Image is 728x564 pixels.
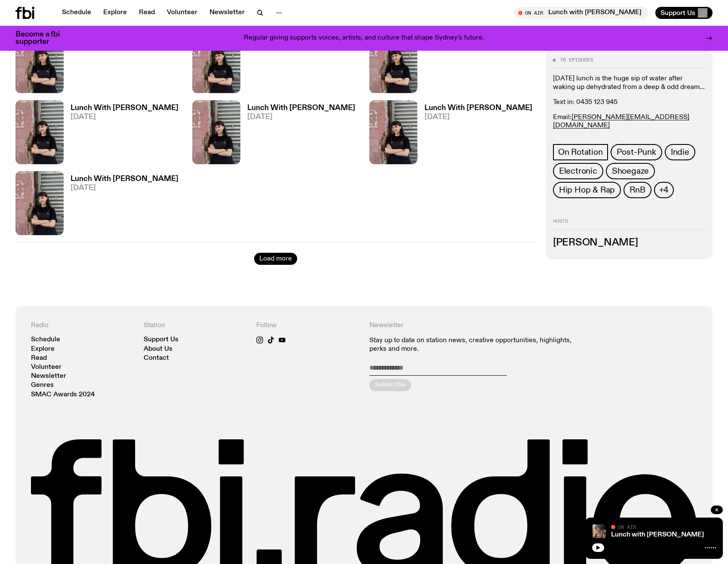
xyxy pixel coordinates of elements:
[618,524,636,530] span: On Air
[31,392,95,398] a: SMAC Awards 2024
[671,148,689,157] span: Indie
[560,58,593,62] span: 76 episodes
[71,113,178,121] span: [DATE]
[71,184,178,192] span: [DATE]
[369,379,411,391] button: Subscribe
[659,186,669,195] span: +4
[655,7,713,19] button: Support Us
[144,346,172,352] a: About Us
[64,175,178,235] a: Lunch With [PERSON_NAME][DATE]
[553,98,706,107] p: Text in: 0435 123 945
[660,9,695,17] span: Support Us
[424,113,532,121] span: [DATE]
[553,238,706,248] h3: [PERSON_NAME]
[98,7,132,19] a: Explore
[57,7,96,19] a: Schedule
[553,144,608,161] a: On Rotation
[204,7,250,19] a: Newsletter
[31,322,133,330] h4: Radio
[162,7,203,19] a: Volunteer
[144,337,178,343] a: Support Us
[15,171,64,235] img: Jenna Parker is smiling at the camera, arms crossed in front of a worn down pink painted brick wa...
[31,337,60,343] a: Schedule
[144,322,246,330] h4: Station
[192,29,240,93] img: Jenna Parker is smiling at the camera, arms crossed in front of a worn down pink painted brick wa...
[244,34,484,42] p: Regular giving supports voices, artists, and culture that shape Sydney’s future.
[418,104,532,164] a: Lunch With [PERSON_NAME][DATE]
[31,346,55,352] a: Explore
[15,29,64,93] img: Jenna Parker is smiling at the camera, arms crossed in front of a worn down pink painted brick wa...
[64,104,178,164] a: Lunch With [PERSON_NAME][DATE]
[15,31,71,46] h3: Become a fbi supporter
[31,364,61,371] a: Volunteer
[247,113,355,121] span: [DATE]
[64,33,178,93] a: Lunch With [PERSON_NAME][DATE]
[192,100,240,164] img: Jenna Parker is smiling at the camera, arms crossed in front of a worn down pink painted brick wa...
[71,175,178,183] h3: Lunch With [PERSON_NAME]
[15,100,64,164] img: Jenna Parker is smiling at the camera, arms crossed in front of a worn down pink painted brick wa...
[31,382,54,389] a: Genres
[553,75,706,92] p: [DATE] lunch is the huge sip of water after waking up dehydrated from a deep & odd dream...
[254,253,297,265] button: Load more
[369,337,584,353] p: Stay up to date on station news, creative opportunities, highlights, perks and more.
[553,219,706,230] h2: Hosts
[553,113,706,130] p: Email:
[606,163,655,180] a: Shoegaze
[665,144,695,161] a: Indie
[247,104,355,112] h3: Lunch With [PERSON_NAME]
[559,167,597,176] span: Electronic
[240,104,355,164] a: Lunch With [PERSON_NAME][DATE]
[553,114,689,129] a: [PERSON_NAME][EMAIL_ADDRESS][DOMAIN_NAME]
[369,322,584,330] h4: Newsletter
[611,531,704,538] a: Lunch with [PERSON_NAME]
[71,104,178,112] h3: Lunch With [PERSON_NAME]
[31,373,66,380] a: Newsletter
[418,33,532,93] a: Lunch With [PERSON_NAME][DATE]
[558,148,603,157] span: On Rotation
[559,186,615,195] span: Hip Hop & Rap
[514,7,648,19] button: On AirLunch with [PERSON_NAME]
[424,104,532,112] h3: Lunch With [PERSON_NAME]
[654,182,674,199] button: +4
[369,100,418,164] img: Jenna Parker is smiling at the camera, arms crossed in front of a worn down pink painted brick wa...
[256,322,359,330] h4: Follow
[134,7,160,19] a: Read
[617,148,656,157] span: Post-Punk
[611,144,662,161] a: Post-Punk
[240,33,355,93] a: Lunch With [PERSON_NAME][DATE]
[31,355,47,362] a: Read
[630,186,645,195] span: RnB
[624,182,651,199] a: RnB
[612,167,649,176] span: Shoegaze
[369,29,418,93] img: Jenna Parker is smiling at the camera, arms crossed in front of a worn down pink painted brick wa...
[553,163,603,180] a: Electronic
[553,182,621,199] a: Hip Hop & Rap
[144,355,169,362] a: Contact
